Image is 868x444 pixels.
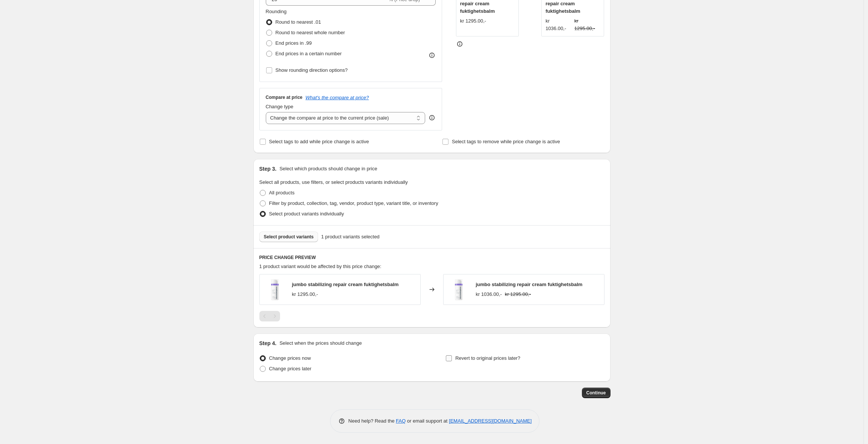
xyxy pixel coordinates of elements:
img: 01._Jumbo_80x.png [447,278,470,301]
p: Select which products should change in price [279,165,377,173]
span: All products [269,190,295,195]
span: Select tags to add while price change is active [269,139,369,144]
span: Round to nearest whole number [276,30,345,35]
a: FAQ [396,418,406,424]
span: jumbo stabilizing repair cream fuktighetsbalm [292,282,399,287]
div: kr 1036.00,- [545,17,571,32]
span: Change prices later [269,366,312,371]
span: Select product variants [264,234,314,240]
button: Continue [582,388,610,398]
div: kr 1295.00,- [460,17,486,25]
a: [EMAIL_ADDRESS][DOMAIN_NAME] [449,418,532,424]
strike: kr 1295.00,- [505,291,531,298]
span: Select product variants individually [269,211,344,217]
span: Show rounding direction options? [276,67,348,73]
div: kr 1036.00,- [476,291,502,298]
span: Continue [586,390,606,396]
span: Rounding [266,9,287,14]
strike: kr 1295.00,- [574,17,600,32]
span: Round to nearest .01 [276,19,321,25]
div: help [428,114,436,121]
img: 01._Jumbo_80x.png [264,278,286,301]
span: Need help? Read the [348,418,396,424]
span: 1 product variant would be affected by this price change: [259,264,382,269]
button: Select product variants [259,232,318,242]
span: Revert to original prices later? [455,355,520,361]
span: jumbo stabilizing repair cream fuktighetsbalm [476,282,583,287]
span: Select all products, use filters, or select products variants individually [259,179,408,185]
nav: Pagination [259,311,280,321]
span: Change prices now [269,355,311,361]
p: Select when the prices should change [279,339,362,347]
span: Select tags to remove while price change is active [452,139,560,144]
span: End prices in .99 [276,40,312,46]
h2: Step 4. [259,339,277,347]
h2: Step 3. [259,165,277,173]
span: 1 product variants selected [321,233,379,241]
button: What's the compare at price? [306,95,369,100]
h3: Compare at price [266,94,303,100]
span: Filter by product, collection, tag, vendor, product type, variant title, or inventory [269,200,438,206]
h6: PRICE CHANGE PREVIEW [259,255,604,261]
span: Change type [266,104,294,109]
span: End prices in a certain number [276,51,342,56]
span: or email support at [406,418,449,424]
div: kr 1295.00,- [292,291,318,298]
